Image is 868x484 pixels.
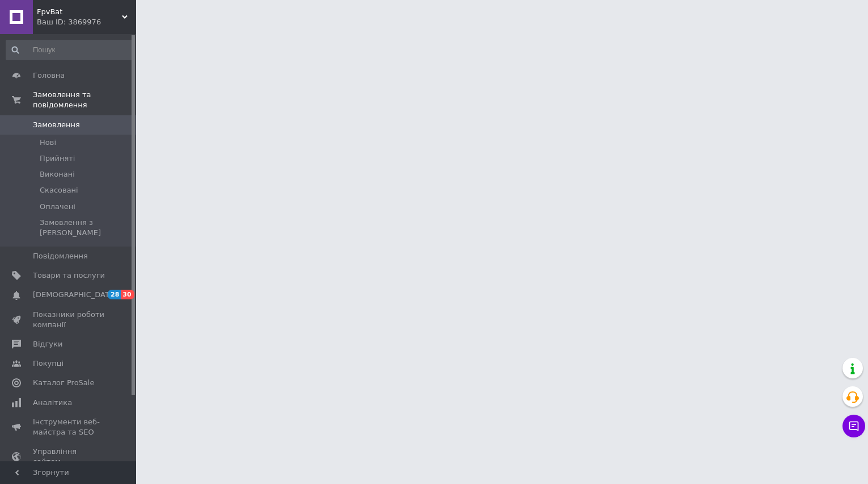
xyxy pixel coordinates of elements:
[33,358,63,369] span: Покупці
[33,120,80,130] span: Замовлення
[33,447,105,467] span: Управління сайтом
[33,70,65,81] span: Головна
[40,153,75,164] span: Прийняті
[33,251,88,261] span: Повідомлення
[33,398,72,408] span: Аналітика
[40,218,133,238] span: Замовлення з [PERSON_NAME]
[37,17,136,27] div: Ваш ID: 3869976
[33,90,136,110] span: Замовлення та повідомлення
[6,40,134,60] input: Пошук
[40,202,75,212] span: Оплачені
[40,185,78,195] span: Скасовані
[121,290,134,299] span: 30
[40,169,75,180] span: Виконані
[842,415,865,437] button: Чат з покупцем
[37,7,122,17] span: FpvBat
[33,378,94,388] span: Каталог ProSale
[33,339,62,349] span: Відгуки
[33,417,105,437] span: Інструменти веб-майстра та SEO
[40,137,56,148] span: Нові
[33,310,105,330] span: Показники роботи компанії
[33,270,105,281] span: Товари та послуги
[33,290,117,300] span: [DEMOGRAPHIC_DATA]
[108,290,121,299] span: 28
